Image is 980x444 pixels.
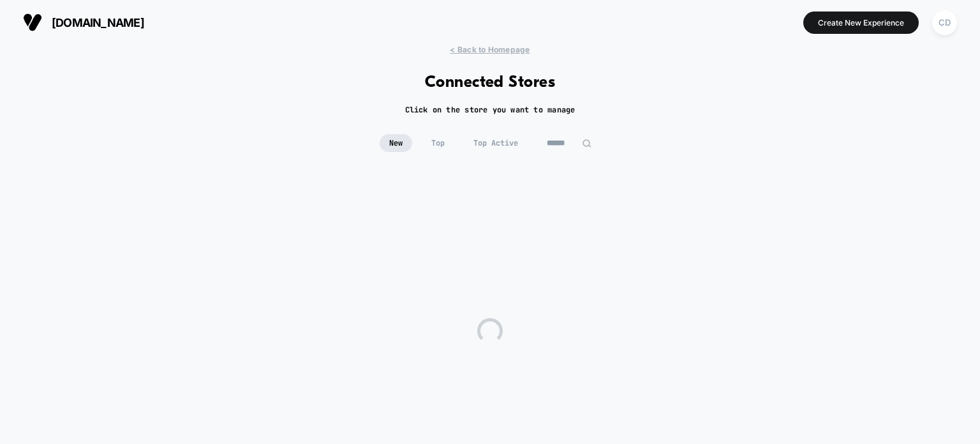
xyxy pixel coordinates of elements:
[380,134,412,152] span: New
[582,139,591,148] img: edit
[405,105,575,115] h2: Click on the store you want to manage
[928,10,961,36] button: CD
[52,16,144,29] span: [DOMAIN_NAME]
[450,45,530,54] span: < Back to Homepage
[932,10,957,35] div: CD
[425,73,556,92] h1: Connected Stores
[464,134,528,152] span: Top Active
[803,11,919,34] button: Create New Experience
[19,12,148,33] button: [DOMAIN_NAME]
[23,13,42,32] img: Visually logo
[422,134,454,152] span: Top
